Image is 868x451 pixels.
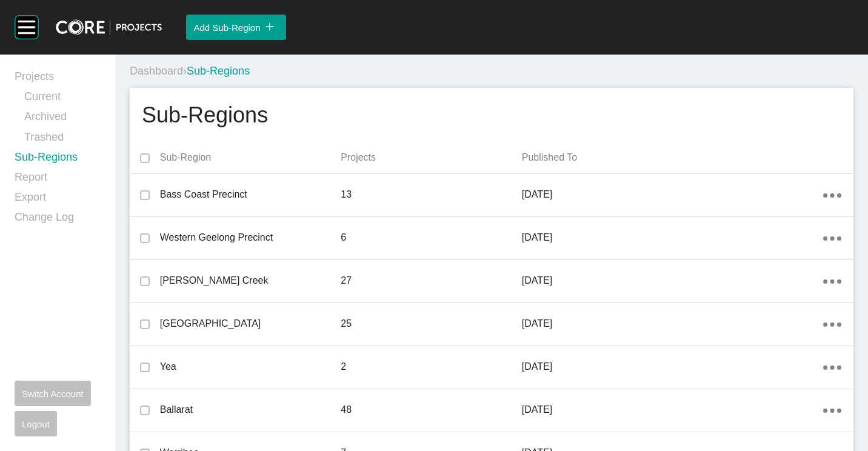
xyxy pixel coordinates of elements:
p: 6 [341,231,522,244]
span: Add Sub-Region [193,22,260,33]
p: 25 [341,317,522,330]
p: Published To [522,151,824,164]
a: Sub-Regions [15,150,101,170]
button: Switch Account [15,381,91,406]
span: Sub-Regions [187,65,250,77]
span: › [183,65,187,77]
p: Ballarat [160,403,341,416]
p: 2 [341,360,522,373]
a: Current [24,89,101,109]
h1: Sub-Regions [142,100,268,130]
p: Yea [160,360,341,373]
a: Dashboard [130,65,183,77]
a: Report [15,170,101,190]
a: Projects [15,69,101,89]
p: [DATE] [522,317,824,330]
a: Export [15,190,101,210]
img: core-logo-dark.3138cae2.png [56,19,162,35]
span: Switch Account [22,389,84,399]
p: Projects [341,151,522,164]
a: Change Log [15,210,101,230]
p: [DATE] [522,274,824,287]
p: [DATE] [522,188,824,201]
p: 13 [341,188,522,201]
button: Logout [15,411,57,436]
p: 27 [341,274,522,287]
p: [PERSON_NAME] Creek [160,274,341,287]
p: Western Geelong Precinct [160,231,341,244]
p: 48 [341,403,522,416]
p: [DATE] [522,360,824,373]
p: [GEOGRAPHIC_DATA] [160,317,341,330]
p: Bass Coast Precinct [160,188,341,201]
p: [DATE] [522,231,824,244]
p: [DATE] [522,403,824,416]
a: Trashed [24,130,101,150]
span: Logout [22,419,50,429]
p: Sub-Region [160,151,341,164]
button: Add Sub-Region [186,15,285,40]
a: Archived [24,109,101,129]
